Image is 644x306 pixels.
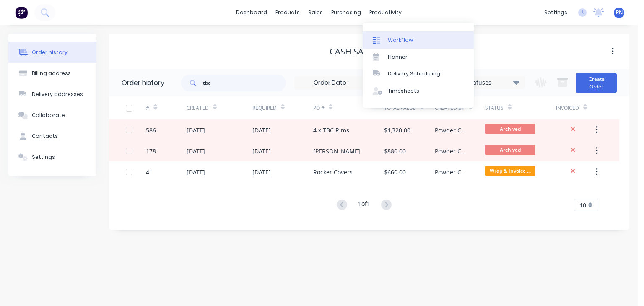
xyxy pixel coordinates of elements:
[8,147,96,168] button: Settings
[304,6,327,19] div: sales
[556,96,597,119] div: Invoiced
[252,104,277,112] div: Required
[485,96,556,119] div: Status
[363,65,474,82] a: Delivery Scheduling
[32,49,68,56] div: Order history
[363,31,474,48] a: Workflow
[313,104,325,112] div: PO #
[8,63,96,84] button: Billing address
[32,91,83,98] div: Delivery addresses
[313,126,349,135] div: 4 x TBC Rims
[576,73,617,93] button: Create Order
[187,96,252,119] div: Created
[122,78,164,88] div: Order history
[187,104,209,112] div: Created
[32,70,71,77] div: Billing address
[8,105,96,126] button: Collaborate
[327,6,365,19] div: purchasing
[252,96,313,119] div: Required
[313,168,353,176] div: Rocker Covers
[384,126,410,135] div: $1,320.00
[32,112,65,119] div: Collaborate
[485,166,535,176] span: Wrap & Invoice ...
[313,147,360,156] div: [PERSON_NAME]
[252,168,271,176] div: [DATE]
[15,6,28,19] img: Factory
[313,96,384,119] div: PO #
[252,126,271,135] div: [DATE]
[384,147,406,156] div: $880.00
[187,147,205,156] div: [DATE]
[32,132,58,140] div: Contacts
[435,126,469,135] div: Powder Crew
[295,77,365,89] input: Order Date
[485,124,535,134] span: Archived
[365,6,406,19] div: productivity
[363,49,474,65] a: Planner
[8,42,96,63] button: Order history
[388,87,419,95] div: Timesheets
[330,47,409,57] div: Cash Sale - EFTPOS
[32,153,55,161] div: Settings
[232,6,271,19] a: dashboard
[435,147,469,156] div: Powder Crew
[203,75,286,91] input: Search...
[388,36,413,44] div: Workflow
[485,104,504,112] div: Status
[454,78,525,87] div: 23 Statuses
[252,147,271,156] div: [DATE]
[8,126,96,147] button: Contacts
[187,126,205,135] div: [DATE]
[363,83,474,99] a: Timesheets
[540,6,571,19] div: settings
[388,53,408,61] div: Planner
[146,104,149,112] div: #
[146,126,156,135] div: 586
[146,168,153,176] div: 41
[358,199,370,211] div: 1 of 1
[146,147,156,156] div: 178
[187,168,205,176] div: [DATE]
[579,201,586,210] span: 10
[435,168,469,176] div: Powder Crew
[271,6,304,19] div: products
[146,96,187,119] div: #
[388,70,440,78] div: Delivery Scheduling
[616,9,623,16] span: PN
[384,168,406,176] div: $660.00
[8,84,96,105] button: Delivery addresses
[556,104,579,112] div: Invoiced
[485,145,535,155] span: Archived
